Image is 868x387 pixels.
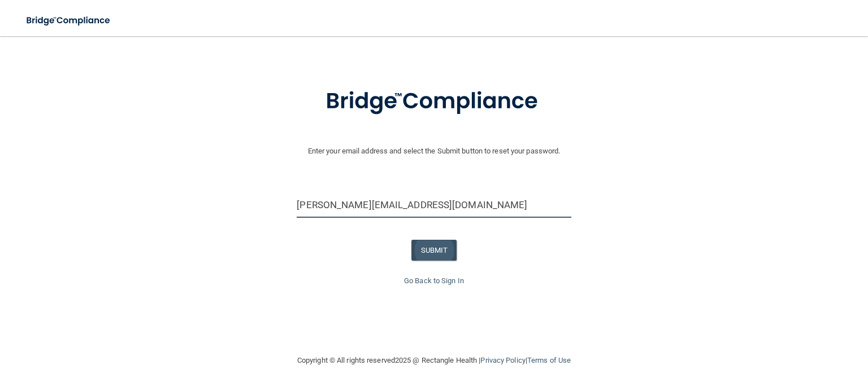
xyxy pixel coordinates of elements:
[480,356,525,364] a: Privacy Policy
[404,276,464,285] a: Go Back to Sign In
[228,342,640,379] div: Copyright © All rights reserved 2025 @ Rectangle Health | |
[17,9,121,32] img: bridge_compliance_login_screen.278c3ca4.svg
[527,356,571,364] a: Terms of Use
[411,240,457,261] button: SUBMIT
[302,72,566,131] img: bridge_compliance_login_screen.278c3ca4.svg
[297,192,571,218] input: Email
[673,307,854,352] iframe: Drift Widget Chat Controller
